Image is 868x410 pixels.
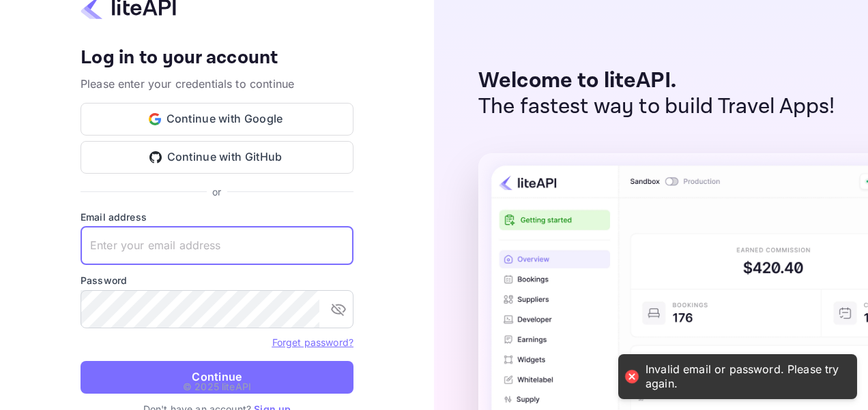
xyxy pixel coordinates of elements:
[81,46,353,70] h4: Log in to your account
[212,185,221,199] p: or
[272,335,353,349] a: Forget password?
[81,76,353,92] p: Please enter your credentials to continue
[478,68,835,94] p: Welcome to liteAPI.
[478,94,835,120] p: The fastest way to build Travel Apps!
[81,210,353,224] label: Email address
[81,103,353,136] button: Continue with Google
[183,379,251,394] p: © 2025 liteAPI
[81,273,353,287] label: Password
[81,361,353,394] button: Continue
[646,362,843,391] div: Invalid email or password. Please try again.
[272,336,353,348] a: Forget password?
[81,141,353,174] button: Continue with GitHub
[81,227,353,265] input: Enter your email address
[325,296,352,323] button: toggle password visibility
